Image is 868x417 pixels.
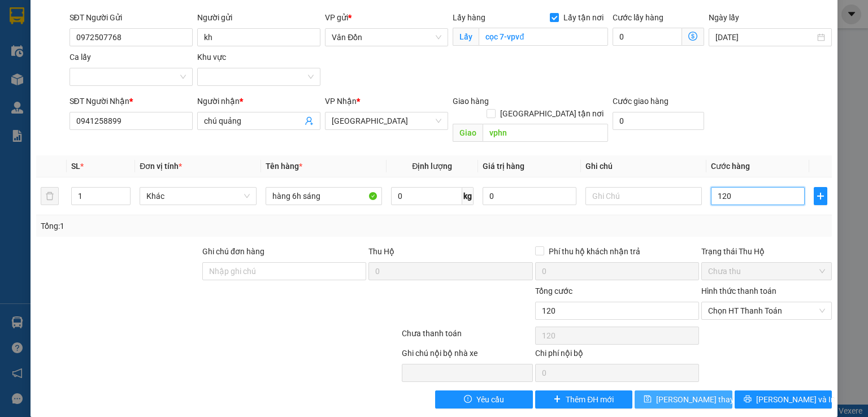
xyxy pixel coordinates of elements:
span: Đơn vị tính [140,162,182,171]
span: [PERSON_NAME] thay đổi [656,393,747,406]
span: dollar-circle [688,32,697,41]
span: Giá trị hàng [483,162,524,171]
span: Giao [453,124,483,142]
button: exclamation-circleYêu cầu [435,390,533,409]
div: SĐT Người Gửi [70,11,193,24]
span: Hà Nội [332,112,441,129]
div: Chi phí nội bộ [535,347,699,364]
span: save [644,395,652,404]
input: Cước giao hàng [613,112,704,130]
span: Định lượng [412,162,452,171]
span: SL [71,162,80,171]
th: Ghi chú [581,155,706,177]
span: Phí thu hộ khách nhận trả [544,245,645,258]
input: Ngày lấy [715,31,815,44]
input: Dọc đường [483,124,608,142]
span: VP Nhận [325,97,357,106]
span: plus [814,192,827,201]
span: printer [744,395,752,404]
span: [GEOGRAPHIC_DATA] tận nơi [496,107,608,120]
input: Ghi Chú [585,187,702,205]
button: printer[PERSON_NAME] và In [735,390,832,409]
span: Lấy hàng [453,13,485,22]
label: Hình thức thanh toán [701,286,776,296]
span: Thêm ĐH mới [566,393,614,406]
input: Lấy tận nơi [479,28,608,46]
div: Ghi chú nội bộ nhà xe [402,347,532,364]
div: SĐT Người Nhận [70,95,193,107]
button: save[PERSON_NAME] thay đổi [635,390,732,409]
span: Yêu cầu [476,393,504,406]
span: Giao hàng [453,97,489,106]
span: Vân Đồn [332,29,441,46]
input: Ghi chú đơn hàng [202,262,366,280]
div: Tổng: 1 [41,220,336,232]
div: Trạng thái Thu Hộ [701,245,832,258]
label: Cước giao hàng [613,97,669,106]
label: Ngày lấy [709,13,739,22]
span: kg [462,187,474,205]
div: Khu vực [197,51,320,63]
div: Người gửi [197,11,320,24]
input: Cước lấy hàng [613,28,682,46]
span: [PERSON_NAME] và In [756,393,835,406]
span: Chọn HT Thanh Toán [708,302,825,319]
button: delete [41,187,59,205]
div: VP gửi [325,11,448,24]
div: Chưa thanh toán [401,327,533,347]
label: Cước lấy hàng [613,13,663,22]
button: plusThêm ĐH mới [535,390,633,409]
span: Lấy [453,28,479,46]
span: Lấy tận nơi [559,11,608,24]
input: VD: Bàn, Ghế [266,187,382,205]
div: Người nhận [197,95,320,107]
span: Thu Hộ [368,247,394,256]
span: Chưa thu [708,263,825,280]
span: exclamation-circle [464,395,472,404]
span: plus [553,395,561,404]
span: Tên hàng [266,162,302,171]
span: Cước hàng [711,162,750,171]
span: Tổng cước [535,286,572,296]
span: user-add [305,116,314,125]
button: plus [814,187,827,205]
span: Khác [146,188,249,205]
label: Ca lấy [70,53,91,62]
label: Ghi chú đơn hàng [202,247,264,256]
